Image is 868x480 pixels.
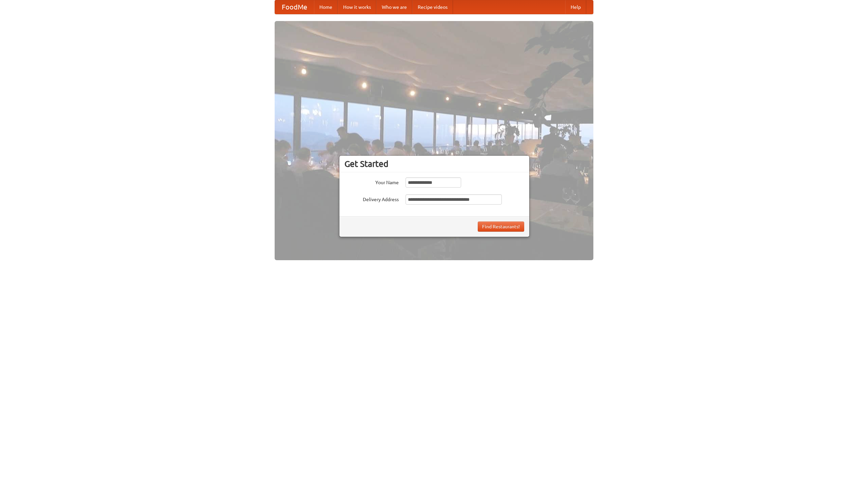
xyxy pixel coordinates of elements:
label: Your Name [344,177,399,186]
a: Home [314,0,338,14]
a: Who we are [376,0,412,14]
a: Help [565,0,586,14]
h3: Get Started [344,159,524,169]
a: Recipe videos [412,0,453,14]
button: Find Restaurants! [478,222,524,232]
label: Delivery Address [344,194,399,203]
a: How it works [338,0,376,14]
a: FoodMe [275,0,314,14]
